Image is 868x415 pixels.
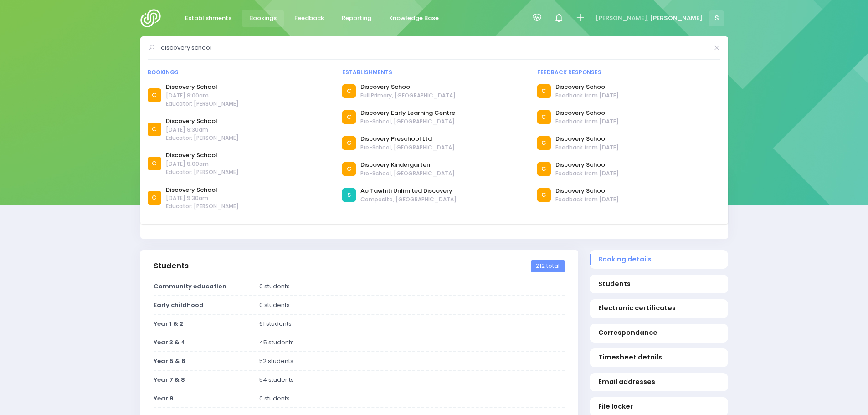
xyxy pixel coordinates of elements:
[598,279,719,289] span: Students
[590,373,728,392] a: Email addresses
[555,195,619,204] span: Feedback from [DATE]
[334,10,379,27] a: Reporting
[537,136,551,150] div: C
[590,275,728,293] a: Students
[590,324,728,343] a: Correspondance
[555,186,619,195] a: Discovery School
[709,10,724,26] span: S
[360,118,455,126] span: Pre-School, [GEOGRAPHIC_DATA]
[148,157,161,170] div: C
[342,136,356,150] div: C
[342,84,356,98] div: C
[360,143,455,152] span: Pre-School, [GEOGRAPHIC_DATA]
[342,162,356,176] div: C
[598,255,719,264] span: Booking details
[590,250,728,269] a: Booking details
[249,14,277,23] span: Bookings
[154,319,183,328] strong: Year 1 & 2
[342,188,356,202] div: S
[154,261,189,271] h3: Students
[166,194,239,202] span: [DATE] 9:30am
[555,134,619,143] a: Discovery School
[537,110,551,124] div: C
[178,10,239,27] a: Establishments
[598,303,719,313] span: Electronic certificates
[148,88,161,102] div: C
[537,84,551,98] div: C
[294,14,324,23] span: Feedback
[166,168,239,176] span: Educator: [PERSON_NAME]
[598,377,719,387] span: Email addresses
[555,169,619,178] span: Feedback from [DATE]
[598,328,719,338] span: Correspondance
[253,301,570,310] div: 0 students
[360,108,455,118] a: Discovery Early Learning Centre
[590,299,728,318] a: Electronic certificates
[360,92,456,100] span: Full Primary, [GEOGRAPHIC_DATA]
[360,186,457,195] a: Ao Tawhiti Unlimited Discovery
[342,68,526,77] div: Establishments
[166,126,239,134] span: [DATE] 9:30am
[650,14,703,23] span: [PERSON_NAME]
[253,375,570,384] div: 54 students
[166,82,239,92] a: Discovery School
[166,202,239,210] span: Educator: [PERSON_NAME]
[287,10,332,27] a: Feedback
[531,260,565,272] span: 212 total
[389,14,439,23] span: Knowledge Base
[555,108,619,118] a: Discovery School
[598,353,719,362] span: Timesheet details
[166,92,239,100] span: [DATE] 9:00am
[140,9,166,27] img: Logo
[537,68,721,77] div: Feedback responses
[555,143,619,152] span: Feedback from [DATE]
[148,191,161,205] div: C
[555,160,619,169] a: Discovery School
[360,195,457,204] span: Composite, [GEOGRAPHIC_DATA]
[154,301,204,309] strong: Early childhood
[253,338,570,347] div: 45 students
[253,319,570,328] div: 61 students
[154,282,226,291] strong: Community education
[148,123,161,136] div: C
[360,160,455,169] a: Discovery Kindergarten
[253,282,570,291] div: 0 students
[154,338,185,347] strong: Year 3 & 4
[148,68,331,77] div: Bookings
[166,160,239,168] span: [DATE] 9:00am
[342,14,371,23] span: Reporting
[360,82,456,92] a: Discovery School
[166,151,239,160] a: Discovery School
[242,10,284,27] a: Bookings
[342,110,356,124] div: C
[154,375,185,384] strong: Year 7 & 8
[360,169,455,178] span: Pre-School, [GEOGRAPHIC_DATA]
[185,14,231,23] span: Establishments
[154,394,174,403] strong: Year 9
[537,188,551,202] div: C
[382,10,447,27] a: Knowledge Base
[555,118,619,126] span: Feedback from [DATE]
[166,185,239,195] a: Discovery School
[596,14,648,23] span: [PERSON_NAME],
[360,134,455,143] a: Discovery Preschool Ltd
[166,134,239,142] span: Educator: [PERSON_NAME]
[537,162,551,176] div: C
[166,100,239,108] span: Educator: [PERSON_NAME]
[253,394,570,403] div: 0 students
[166,117,239,126] a: Discovery School
[555,92,619,100] span: Feedback from [DATE]
[590,348,728,367] a: Timesheet details
[555,82,619,92] a: Discovery School
[598,402,719,411] span: File locker
[161,41,708,55] input: Search for anything (like establishments, bookings, or feedback)
[253,357,570,366] div: 52 students
[154,357,185,365] strong: Year 5 & 6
